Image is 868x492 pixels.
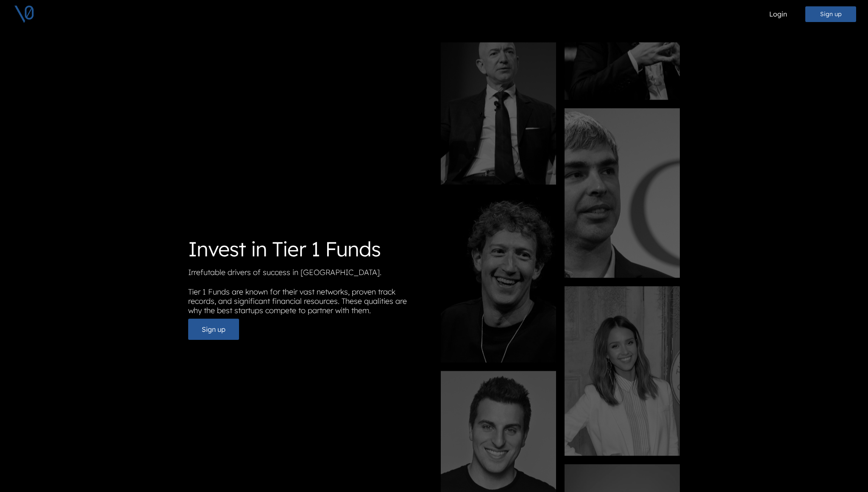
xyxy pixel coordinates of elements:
[188,319,239,340] button: Sign up
[188,287,427,319] p: Tier 1 Funds are known for their vast networks, proven track records, and significant financial r...
[188,237,427,261] h1: Invest in Tier 1 Funds
[753,5,804,23] button: Login
[14,3,35,25] img: V0 logo
[805,6,856,22] button: Sign up
[188,268,427,281] p: Irrefutable drivers of success in [GEOGRAPHIC_DATA].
